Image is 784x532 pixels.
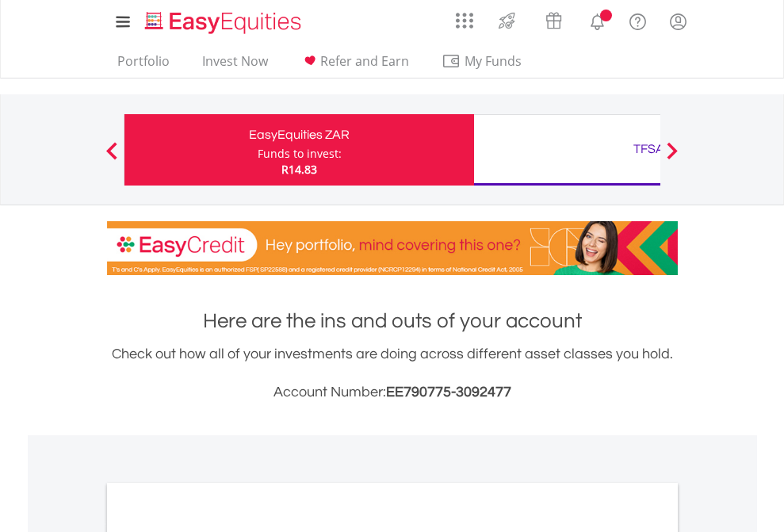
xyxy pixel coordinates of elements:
a: Notifications [577,4,618,36]
div: Check out how all of your investments are doing across different asset classes you hold. [107,343,678,404]
img: vouchers-v2.svg [541,8,567,33]
img: grid-menu-icon.svg [456,12,473,29]
img: EasyEquities_Logo.png [142,10,308,36]
a: FAQ's and Support [618,4,658,36]
a: AppsGrid [446,4,484,29]
div: EasyEquities ZAR [134,124,465,146]
a: Vouchers [530,4,577,33]
span: R14.83 [281,162,317,177]
a: Portfolio [111,53,176,78]
span: Refer and Earn [320,52,409,70]
h1: Here are the ins and outs of your account [107,307,678,335]
a: My Profile [658,4,698,39]
h3: Account Number: [107,381,678,404]
button: Next [656,150,688,166]
span: EE790775-3092477 [386,385,511,400]
a: Home page [139,4,308,36]
img: EasyCredit Promotion Banner [107,221,678,275]
span: My Funds [442,51,545,71]
a: Invest Now [196,53,274,78]
img: thrive-v2.svg [494,8,520,33]
a: Refer and Earn [294,53,415,78]
div: Funds to invest: [258,146,342,162]
button: Previous [96,150,128,166]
